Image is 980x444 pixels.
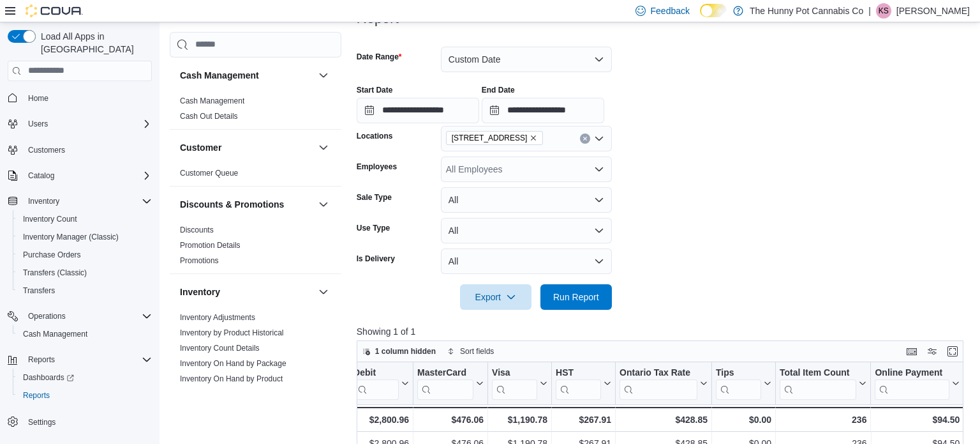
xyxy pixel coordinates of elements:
[316,284,331,300] button: Inventory
[3,307,157,325] button: Operations
[180,359,286,368] a: Inventory On Hand by Package
[180,169,238,178] a: Customer Queue
[28,417,56,427] span: Settings
[23,372,74,383] span: Dashboards
[170,165,341,186] div: Customer
[594,134,604,144] button: Open list of options
[13,228,157,246] button: Inventory Manager (Classic)
[180,374,283,383] a: Inventory On Hand by Product
[357,52,402,62] label: Date Range
[180,111,238,121] span: Cash Out Details
[446,131,544,145] span: 2500 Hurontario St
[13,325,157,343] button: Cash Management
[180,69,313,82] button: Cash Management
[13,210,157,228] button: Inventory Count
[18,326,93,342] a: Cash Management
[18,326,152,342] span: Cash Management
[620,367,697,399] div: Ontario Tax Rate
[23,91,54,106] a: Home
[492,367,537,379] div: Visa
[417,367,473,399] div: MasterCard
[36,30,152,56] span: Load All Apps in [GEOGRAPHIC_DATA]
[441,187,612,213] button: All
[492,367,547,399] button: Visa
[452,132,528,144] span: [STREET_ADDRESS]
[3,167,157,185] button: Catalog
[23,286,55,296] span: Transfers
[18,229,124,245] a: Inventory Manager (Classic)
[353,367,409,399] button: Debit
[553,291,599,303] span: Run Report
[460,346,494,356] span: Sort fields
[13,387,157,404] button: Reports
[357,131,393,141] label: Locations
[13,246,157,264] button: Purchase Orders
[170,93,341,129] div: Cash Management
[28,196,59,206] span: Inventory
[18,265,152,280] span: Transfers (Classic)
[23,268,87,278] span: Transfers (Classic)
[180,240,241,250] span: Promotion Details
[180,389,257,399] span: Inventory Transactions
[18,211,82,227] a: Inventory Count
[468,284,524,310] span: Export
[18,370,152,385] span: Dashboards
[28,93,48,103] span: Home
[357,192,392,203] label: Sale Type
[23,352,60,367] button: Reports
[750,3,863,19] p: The Hunny Pot Cannabis Co
[18,388,152,403] span: Reports
[23,309,71,324] button: Operations
[23,168,152,183] span: Catalog
[18,265,92,280] a: Transfers (Classic)
[3,115,157,133] button: Users
[180,198,284,211] h3: Discounts & Promotions
[353,412,409,427] div: $2,800.96
[28,355,55,365] span: Reports
[896,3,970,19] p: [PERSON_NAME]
[492,412,547,427] div: $1,190.78
[23,329,87,339] span: Cash Management
[716,367,761,379] div: Tips
[530,134,537,142] button: Remove 2500 Hurontario St from selection in this group
[460,284,531,310] button: Export
[417,367,473,379] div: MasterCard
[316,140,331,155] button: Customer
[353,367,399,399] div: Debit
[556,412,611,427] div: $267.91
[13,282,157,300] button: Transfers
[23,194,64,209] button: Inventory
[556,367,601,399] div: HST
[716,367,771,399] button: Tips
[180,141,221,154] h3: Customer
[876,3,891,19] div: Kandice Sparks
[180,390,257,399] a: Inventory Transactions
[441,249,612,274] button: All
[13,264,157,282] button: Transfers (Classic)
[23,413,152,429] span: Settings
[620,412,708,427] div: $428.85
[316,68,331,83] button: Cash Management
[18,247,152,263] span: Purchase Orders
[23,415,61,430] a: Settings
[180,69,259,82] h3: Cash Management
[180,256,219,265] a: Promotions
[23,352,152,367] span: Reports
[18,370,79,385] a: Dashboards
[180,141,313,154] button: Customer
[357,162,397,172] label: Employees
[580,134,590,144] button: Clear input
[180,313,255,322] a: Inventory Adjustments
[879,3,889,19] span: KS
[180,328,284,338] span: Inventory by Product Historical
[417,412,484,427] div: $476.06
[170,222,341,273] div: Discounts & Promotions
[18,247,86,263] a: Purchase Orders
[620,367,708,399] button: Ontario Tax Rate
[357,223,390,233] label: Use Type
[180,198,313,211] button: Discounts & Promotions
[180,358,286,369] span: Inventory On Hand by Package
[23,309,152,324] span: Operations
[26,4,83,17] img: Cova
